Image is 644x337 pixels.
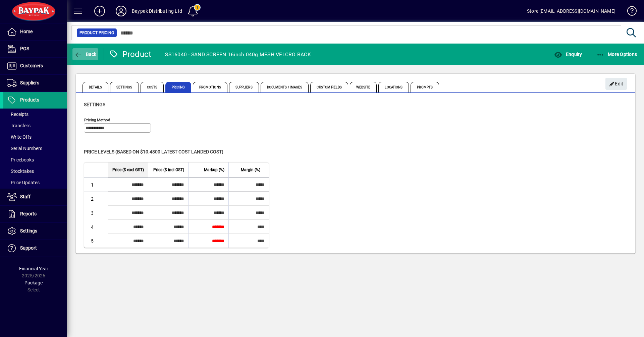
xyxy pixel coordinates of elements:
td: 1 [84,178,108,192]
app-page-header-button: Back [67,48,104,60]
span: Financial Year [19,266,48,271]
span: Promotions [193,82,227,92]
button: Enquiry [552,48,584,60]
a: Support [3,240,67,257]
div: Baypak Distributing Ltd [132,6,182,16]
a: Knowledge Base [622,1,636,23]
span: Price ($ excl GST) [112,166,144,174]
span: Pricing [165,82,191,92]
a: Transfers [3,120,67,131]
span: Reports [20,211,37,216]
span: Suppliers [229,82,259,92]
a: Home [3,23,67,40]
mat-label: Pricing method [84,118,110,122]
span: Back [74,52,97,57]
span: Suppliers [20,80,39,85]
span: Costs [141,82,164,92]
td: 3 [84,206,108,220]
span: Write Offs [7,134,32,140]
span: Settings [84,102,105,107]
span: Transfers [7,123,31,128]
span: Stocktakes [7,168,34,174]
a: Stocktakes [3,165,67,177]
span: Enquiry [554,52,582,57]
span: Custom Fields [310,82,348,92]
td: 4 [84,220,108,234]
span: Customers [20,63,43,68]
a: Price Updates [3,177,67,188]
span: Staff [20,194,31,199]
a: Pricebooks [3,154,67,165]
span: Support [20,245,37,251]
span: Pricebooks [7,157,34,162]
button: Back [72,48,98,60]
span: Markup (%) [204,166,224,174]
span: Prompts [411,82,439,92]
span: Website [350,82,377,92]
a: Reports [3,206,67,222]
span: Settings [110,82,139,92]
span: Receipts [7,112,29,117]
span: Settings [20,228,37,233]
a: Customers [3,58,67,74]
a: Serial Numbers [3,143,67,154]
span: Products [20,97,39,103]
td: 5 [84,234,108,248]
a: Staff [3,189,67,205]
span: More Options [596,52,637,57]
button: More Options [595,48,639,60]
a: Write Offs [3,131,67,143]
div: Store [EMAIL_ADDRESS][DOMAIN_NAME] [527,6,615,16]
button: Add [89,5,110,17]
span: Edit [609,78,624,89]
span: Product Pricing [79,29,114,36]
button: Edit [605,78,627,90]
a: POS [3,41,67,57]
span: Price Updates [7,180,40,185]
span: Margin (%) [241,166,260,174]
span: POS [20,46,29,51]
span: Home [20,29,33,34]
span: Package [24,280,43,285]
div: Product [109,49,152,60]
span: Serial Numbers [7,146,42,151]
a: Settings [3,223,67,240]
button: Profile [110,5,132,17]
td: 2 [84,192,108,206]
span: Documents / Images [261,82,309,92]
a: Receipts [3,109,67,120]
span: Locations [378,82,409,92]
span: Details [83,82,108,92]
span: Price levels (based on $10.4800 Latest cost landed cost) [84,149,223,154]
span: Price ($ incl GST) [153,166,184,174]
div: SS16040 - SAND SCREEN 16inch 040g MESH VELCRO BACK [165,49,311,60]
a: Suppliers [3,75,67,91]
